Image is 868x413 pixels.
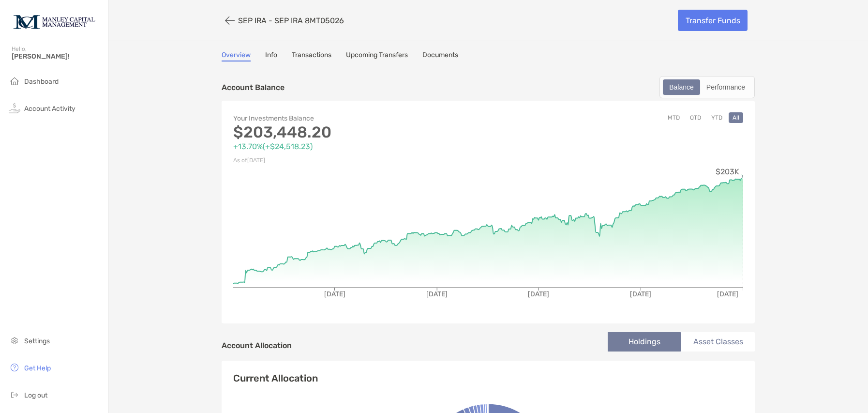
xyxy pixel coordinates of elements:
img: settings icon [9,335,20,346]
tspan: $203K [716,167,739,176]
p: As of [DATE] [233,154,488,167]
div: Performance [701,80,750,94]
a: Transfer Funds [678,10,748,31]
span: Settings [24,337,50,345]
tspan: [DATE] [426,290,448,298]
a: Documents [422,51,458,61]
span: Get Help [24,364,51,372]
tspan: [DATE] [528,290,549,298]
button: QTD [686,112,705,123]
button: All [729,112,743,123]
a: Transactions [292,51,331,61]
tspan: [DATE] [630,290,651,298]
p: SEP IRA - SEP IRA 8MT05026 [238,16,344,25]
div: segmented control [659,76,755,98]
span: Dashboard [24,77,59,86]
p: Your Investments Balance [233,112,488,124]
tspan: [DATE] [717,290,738,298]
p: +13.70% ( +$24,518.23 ) [233,140,488,153]
img: activity icon [9,102,20,114]
a: Upcoming Transfers [346,51,408,61]
h4: Current Allocation [233,372,318,384]
span: Account Activity [24,105,75,113]
li: Holdings [608,332,681,352]
img: get-help icon [9,362,20,373]
p: Account Balance [222,81,284,93]
img: Zoe Logo [12,4,96,39]
tspan: [DATE] [324,290,345,298]
p: $203,448.20 [233,126,488,138]
a: Info [265,51,277,61]
button: MTD [664,112,684,123]
span: [PERSON_NAME]! [12,52,102,61]
h4: Account Allocation [222,341,292,350]
img: household icon [9,75,20,87]
img: logout icon [9,389,20,400]
li: Asset Classes [681,332,755,352]
div: Balance [664,80,699,94]
span: Log out [24,391,47,399]
a: Overview [222,51,251,61]
button: YTD [707,112,726,123]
